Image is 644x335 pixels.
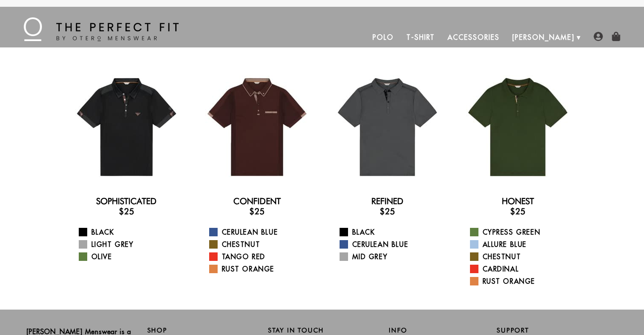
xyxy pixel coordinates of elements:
[366,27,400,47] a: Polo
[470,276,576,286] a: Rust Orange
[147,327,255,334] h2: Shop
[268,327,376,334] h2: Stay in Touch
[441,27,506,47] a: Accessories
[79,227,185,237] a: Black
[24,17,179,41] img: The Perfect Fit - by Otero Menswear - Logo
[497,327,617,334] h2: Support
[371,196,404,206] a: Refined
[506,27,581,47] a: [PERSON_NAME]
[594,32,603,41] img: user-account-icon.png
[209,264,315,274] a: Rust Orange
[502,196,534,206] a: Honest
[470,227,576,237] a: Cypress Green
[340,227,446,237] a: Black
[209,227,315,237] a: Cerulean Blue
[233,196,281,206] a: Confident
[459,206,576,216] h3: $25
[470,239,576,249] a: Allure Blue
[68,206,185,216] h3: $25
[209,239,315,249] a: Chestnut
[199,206,315,216] h3: $25
[340,239,446,249] a: Cerulean Blue
[79,252,185,262] a: Olive
[400,27,441,47] a: T-Shirt
[470,264,576,274] a: Cardinal
[340,252,446,262] a: Mid Grey
[209,252,315,262] a: Tango Red
[611,32,621,41] img: shopping-bag-icon.png
[389,327,497,334] h2: Info
[470,252,576,262] a: Chestnut
[96,196,157,206] a: Sophisticated
[329,206,446,216] h3: $25
[79,239,185,249] a: Light Grey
